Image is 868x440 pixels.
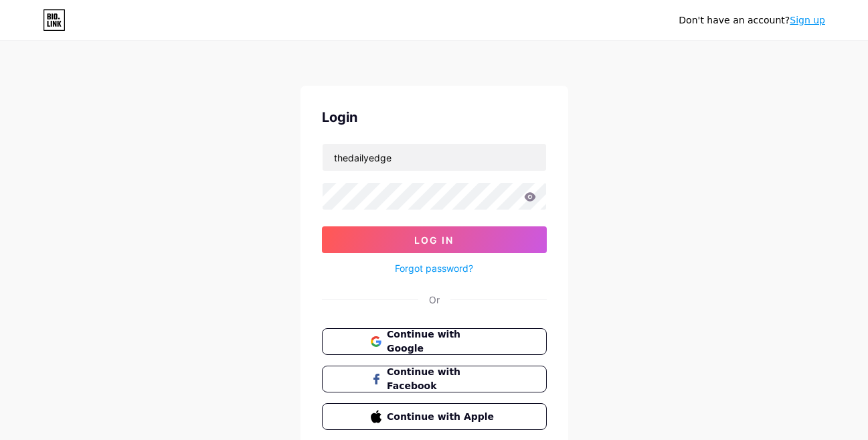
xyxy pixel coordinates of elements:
[322,328,547,355] button: Continue with Google
[323,144,546,171] input: Username
[322,107,547,127] div: Login
[790,15,825,25] a: Sign up
[414,234,454,246] span: Log In
[322,226,547,253] button: Log In
[322,403,547,430] button: Continue with Apple
[322,366,547,392] button: Continue with Facebook
[387,327,497,356] span: Continue with Google
[387,410,497,424] span: Continue with Apple
[387,365,497,393] span: Continue with Facebook
[429,293,440,307] div: Or
[679,13,825,27] div: Don't have an account?
[395,261,473,275] a: Forgot password?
